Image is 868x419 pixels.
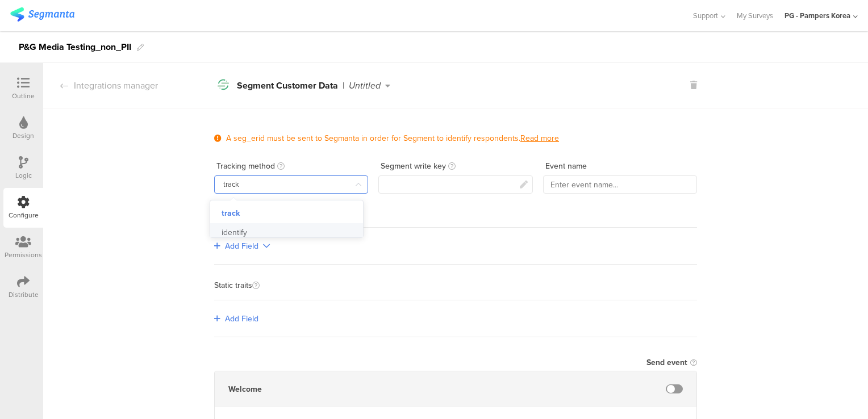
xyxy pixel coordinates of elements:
div: Context fields [214,209,697,228]
span: Support [693,10,718,21]
input: Enter event name... [543,175,697,194]
div: PG - Pampers Korea [784,10,850,21]
div: Permissions [5,250,42,260]
span: identify [222,227,247,238]
div: Untitled [349,81,381,90]
div: P&G Media Testing_non_PII [19,38,131,56]
span: Add Field [225,313,258,325]
div: Integrations manager [43,79,158,92]
div: | [343,81,344,90]
div: Segment write key [381,160,446,172]
span: Add Field [225,240,258,252]
div: Outline [12,91,35,101]
div: Segment Customer Data [237,81,338,90]
span: track [222,207,240,219]
div: Send event [646,357,687,368]
img: segmanta logo [10,7,74,22]
div: A seg_erid must be sent to Segmanta in order for Segment to identify respondents. [226,132,559,144]
div: Configure [9,210,39,220]
a: Read more [520,132,559,144]
div: Logic [15,170,32,181]
div: Static traits [214,282,697,300]
div: Tracking method [216,160,275,172]
input: Select tracking method... [214,175,368,194]
div: Distribute [9,290,39,300]
div: Event name [545,160,587,172]
div: Welcome [228,383,262,395]
div: Design [12,131,34,141]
